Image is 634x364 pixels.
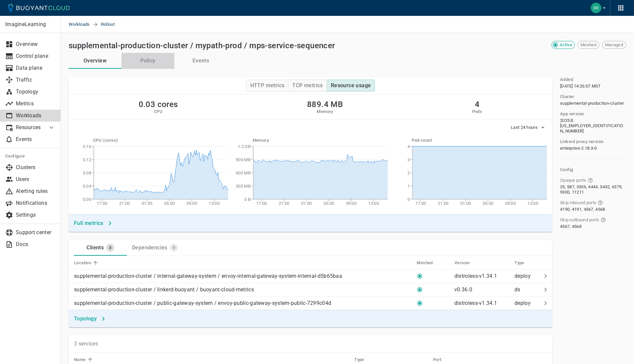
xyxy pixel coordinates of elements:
[327,80,375,91] button: Resource usage
[514,260,524,266] h5: Type
[16,77,55,83] p: Traffic
[407,197,410,202] tspan: 0
[250,82,285,89] h4: HTTP metrics
[560,178,586,183] span: Opaque ports
[454,260,470,266] h5: Version
[417,260,441,266] span: Meshed
[560,207,605,212] span: 4190, 4191, 4567, 4568
[74,220,103,227] h4: Full metrics
[139,109,178,114] h5: CPU
[472,109,482,114] h5: Pods
[74,315,97,322] h4: Topology
[511,123,547,132] button: Last 24 hours
[74,273,342,279] p: supplemental-production-cluster / internal-gateway-system / envoy-internal-gateway-system-interna...
[244,197,251,202] tspan: 0 B
[560,101,624,106] span: supplemental-production-cluster
[407,157,410,162] tspan: 3
[560,94,575,99] h5: Cluster
[505,201,516,206] tspan: 09:00
[16,200,55,206] p: Notifications
[472,100,482,109] h2: 4
[560,224,581,229] span: 4567, 4568
[601,217,606,223] svg: Ports that bypass the Linkerd proxy for outgoing connections
[16,241,55,248] p: Docs
[292,82,323,89] h4: TCP metrics
[433,357,450,363] span: Port
[557,42,575,48] span: Active
[368,201,379,206] tspan: 13:00
[142,201,153,206] tspan: 01:00
[236,170,251,175] tspan: 600 MB
[416,201,427,206] tspan: 17:00
[438,201,449,206] tspan: 21:00
[93,138,228,143] h5: CPU (cores)
[514,286,539,293] p: ds
[256,201,267,206] tspan: 17:00
[301,201,312,206] tspan: 01:00
[323,201,334,206] tspan: 05:00
[307,109,343,114] h5: Memory
[106,245,114,250] span: 3
[346,201,357,206] tspan: 09:00
[83,197,91,202] tspan: 0.00
[5,154,55,159] h5: Configure
[209,201,220,206] tspan: 13:00
[16,176,55,183] p: Users
[83,170,91,175] tspan: 0.08
[514,300,539,307] p: deploy
[407,170,410,175] tspan: 2
[69,53,122,69] button: Overview
[560,111,584,117] h5: App version
[238,144,251,149] tspan: 1.2 GB
[69,41,335,50] h2: supplemental-production-cluster / mypath-prod / mps-service-sequencer
[279,201,290,206] tspan: 21:00
[16,212,55,218] p: Settings
[16,89,55,95] p: Topology
[97,201,108,206] tspan: 17:00
[16,164,55,171] p: Clusters
[122,53,174,69] button: Policy
[307,100,343,109] h2: 889.4 MB
[514,260,533,266] span: Type
[602,42,626,48] span: Managed
[407,184,410,189] tspan: 1
[236,184,251,189] tspan: 300 MB
[483,201,494,206] tspan: 05:00
[69,16,92,33] span: Workloads
[560,200,596,205] span: Skip inbound ports
[578,42,599,48] span: Meshed
[528,201,539,206] tspan: 13:00
[16,188,55,195] p: Alerting rules
[16,65,55,71] p: Data plane
[454,286,472,293] p: v0.36.0
[74,260,91,266] h5: Location
[460,201,471,206] tspan: 01:00
[174,53,227,69] a: Events
[84,242,104,251] div: Clients
[433,357,441,362] h5: Port
[246,80,289,91] button: HTTP metrics
[514,273,539,279] p: deploy
[187,201,197,206] tspan: 09:00
[16,229,55,236] p: Support center
[331,82,371,89] h4: Resource usage
[74,286,254,293] p: supplemental-production-cluster / linkerd-buoyant / buoyant-cloud-metrics
[591,3,601,13] img: Blake Romano
[5,21,55,28] p: ImagineLearning
[354,357,373,363] span: Type
[354,357,364,362] h5: Type
[16,41,55,48] p: Overview
[16,100,55,107] p: Metrics
[74,260,100,266] span: Location
[119,201,130,206] tspan: 21:00
[83,184,91,189] tspan: 0.04
[511,125,539,130] span: Last 24 hours
[412,138,547,143] h5: Pod count
[560,118,625,134] span: 2025.8.[US_EMPLOYER_IDENTIFICATION_NUMBER]
[560,84,601,89] span: Thu, 24 Jul 2025 21:26:07 UTC
[16,124,42,131] p: Resources
[74,240,127,256] a: Clients3
[71,217,115,229] a: Full metrics
[16,112,55,119] p: Workloads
